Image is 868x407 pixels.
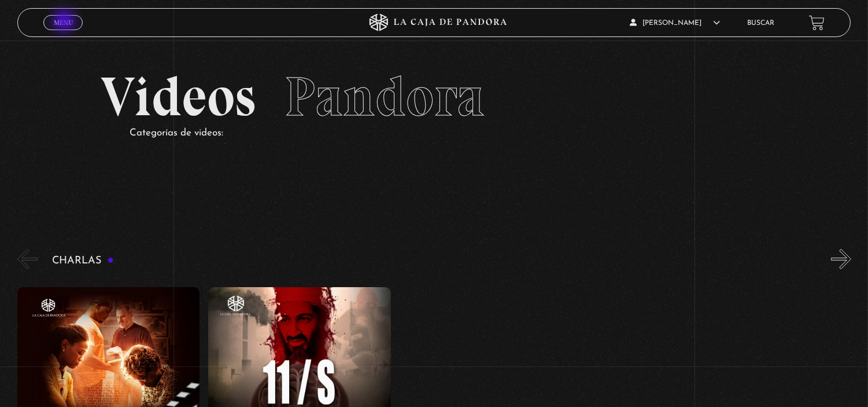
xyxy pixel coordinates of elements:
span: Menu [54,19,73,26]
button: Previous [17,249,38,269]
span: [PERSON_NAME] [630,20,720,27]
span: Pandora [285,64,485,130]
a: Buscar [747,20,774,27]
h2: Videos [101,69,767,124]
span: Cerrar [50,29,77,37]
a: View your shopping cart [809,15,825,31]
p: Categorías de videos: [130,124,767,142]
h3: Charlas [52,255,114,266]
button: Next [831,249,851,269]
